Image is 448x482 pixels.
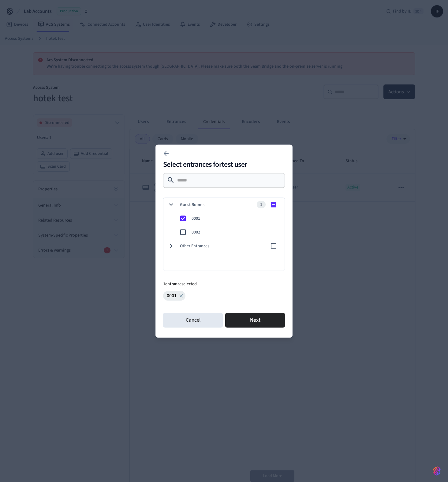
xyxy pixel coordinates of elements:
div: 0002 [161,225,285,239]
p: 1 entrance selected [163,281,285,287]
button: Cancel [163,313,223,327]
img: SeamLogoGradient.69752ec5.svg [433,466,441,476]
span: Guest Rooms [180,201,257,208]
span: 0001 [163,292,180,299]
h2: Select entrances for test user [163,161,285,168]
div: 0001 [161,211,285,225]
div: Other Entrances [161,239,285,253]
div: 0001 [163,291,185,301]
span: 1 [258,201,265,208]
button: Next [225,313,285,327]
span: 0002 [192,229,280,235]
div: Guest Rooms1 [161,198,285,211]
span: 0001 [192,215,280,222]
span: Other Entrances [180,243,270,249]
